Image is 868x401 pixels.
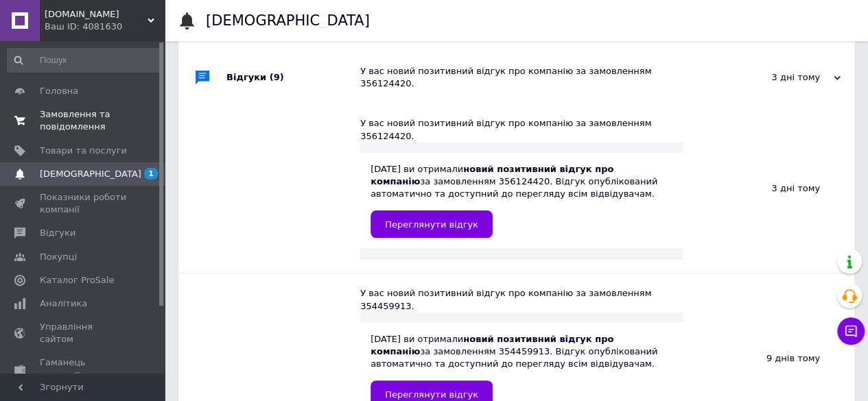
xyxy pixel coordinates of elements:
span: man-pol.com.ua [45,8,148,21]
span: [DEMOGRAPHIC_DATA] [40,168,141,180]
div: У вас новий позитивний відгук про компанію за замовленням 356124420. [360,65,703,90]
span: Показники роботи компанії [40,191,127,216]
button: Чат з покупцем [837,317,865,345]
span: Відгуки [40,227,75,239]
b: новий позитивний відгук про компанію [371,164,613,186]
div: Ваш ID: 4081630 [45,21,165,33]
span: Переглянути відгук [385,219,478,230]
div: У вас новий позитивний відгук про компанію за замовленням 354459913. [360,287,683,312]
span: (9) [270,72,284,82]
span: Замовлення та повідомлення [40,108,127,133]
input: Пошук [7,48,162,73]
span: Головна [40,85,78,97]
span: Гаманець компанії [40,356,127,381]
div: У вас новий позитивний відгук про компанію за замовленням 356124420. [360,117,683,142]
h1: [DEMOGRAPHIC_DATA] [206,12,370,29]
span: Покупці [40,251,77,263]
span: Каталог ProSale [40,274,114,287]
span: Аналітика [40,297,87,310]
span: Товари та послуги [40,145,127,157]
div: 3 дні тому [703,71,841,84]
a: Переглянути відгук [371,210,493,238]
div: 3 дні тому [683,104,854,273]
span: Управління сайтом [40,321,127,345]
div: [DATE] ви отримали за замовленням 356124420. Відгук опублікований автоматично та доступний до пер... [371,163,672,239]
div: Відгуки [226,51,360,104]
span: Переглянути відгук [385,389,478,400]
b: новий позитивний відгук про компанію [371,334,613,356]
span: 1 [144,168,158,180]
